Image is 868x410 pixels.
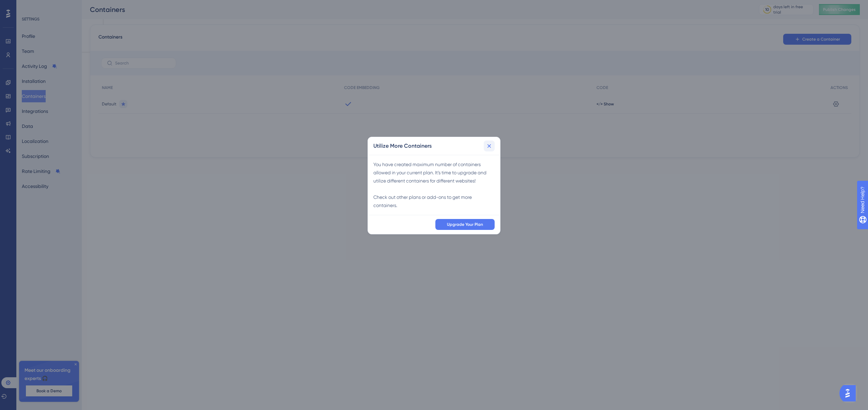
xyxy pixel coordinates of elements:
[373,160,495,209] div: You have created maximum number of containers allowed in your current plan. It’s time to upgrade ...
[373,142,432,150] h2: Utilize More Containers
[447,222,483,227] span: Upgrade Your Plan
[16,2,43,10] span: Need Help?
[839,383,860,404] iframe: UserGuiding AI Assistant Launcher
